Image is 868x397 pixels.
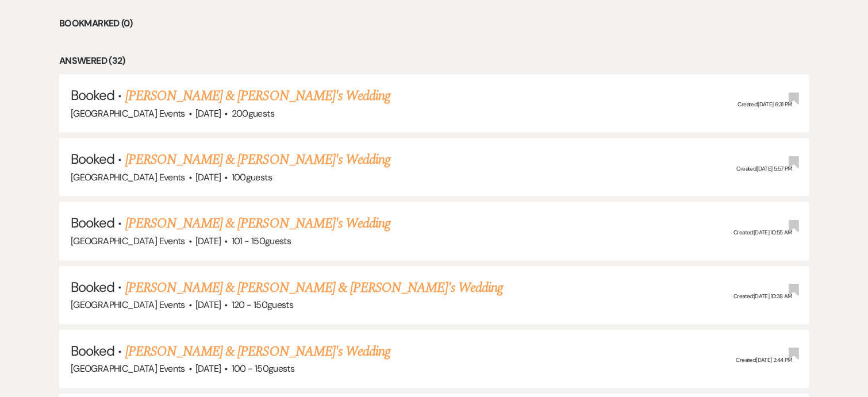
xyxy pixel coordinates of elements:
span: 200 guests [232,107,274,120]
span: [DATE] [195,299,221,311]
span: Created: [DATE] 5:57 PM [736,164,792,172]
li: Answered (32) [59,53,809,68]
span: [GEOGRAPHIC_DATA] Events [71,171,185,183]
a: [PERSON_NAME] & [PERSON_NAME] & [PERSON_NAME]'s Wedding [125,277,503,298]
a: [PERSON_NAME] & [PERSON_NAME]'s Wedding [125,149,391,170]
span: Booked [71,150,114,168]
span: Booked [71,86,114,104]
span: [GEOGRAPHIC_DATA] Events [71,363,185,375]
a: [PERSON_NAME] & [PERSON_NAME]'s Wedding [125,341,391,362]
span: [DATE] [195,107,221,120]
span: Booked [71,214,114,232]
span: Created: [DATE] 6:31 PM [738,101,792,108]
span: Booked [71,278,114,296]
span: [GEOGRAPHIC_DATA] Events [71,299,185,311]
span: 100 guests [232,171,272,183]
span: Booked [71,342,114,360]
a: [PERSON_NAME] & [PERSON_NAME]'s Wedding [125,86,391,106]
span: Created: [DATE] 10:55 AM [733,228,792,236]
li: Bookmarked (0) [59,16,809,31]
span: [DATE] [195,171,221,183]
span: 101 - 150 guests [232,235,291,247]
span: [DATE] [195,363,221,375]
span: 100 - 150 guests [232,363,294,375]
span: [DATE] [195,235,221,247]
span: [GEOGRAPHIC_DATA] Events [71,107,185,120]
span: Created: [DATE] 10:38 AM [733,292,792,299]
a: [PERSON_NAME] & [PERSON_NAME]'s Wedding [125,213,391,234]
span: 120 - 150 guests [232,299,293,311]
span: Created: [DATE] 2:44 PM [736,356,792,363]
span: [GEOGRAPHIC_DATA] Events [71,235,185,247]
